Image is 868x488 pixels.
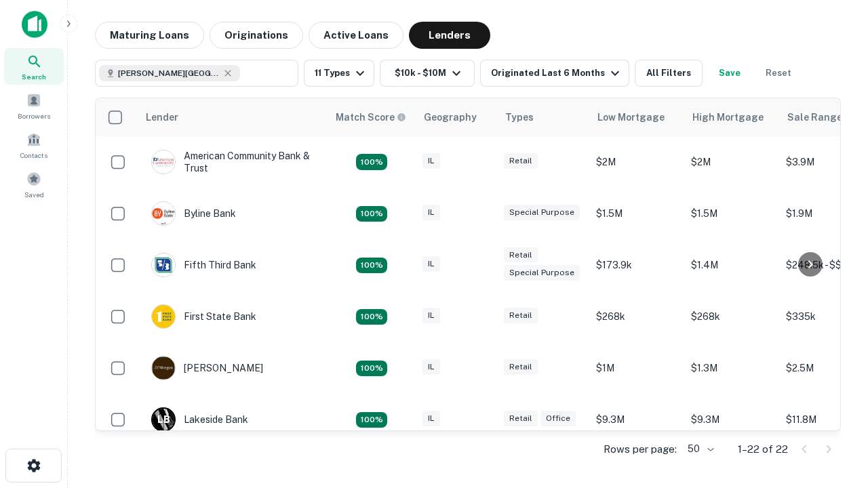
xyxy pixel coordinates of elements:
div: Fifth Third Bank [151,253,256,277]
a: Contacts [4,127,64,163]
div: IL [422,359,440,375]
div: Matching Properties: 2, hasApolloMatch: undefined [356,309,387,325]
div: Retail [504,247,538,263]
span: Contacts [20,150,47,161]
button: $10k - $10M [380,60,475,87]
div: 50 [682,439,716,459]
div: American Community Bank & Trust [151,150,314,174]
a: Borrowers [4,87,64,124]
div: Geography [424,109,477,125]
div: Retail [504,411,538,426]
a: Saved [4,166,64,203]
button: Reset [757,60,800,87]
th: Capitalize uses an advanced AI algorithm to match your search with the best lender. The match sco... [328,98,416,136]
img: picture [152,253,175,277]
div: Low Mortgage [597,109,665,125]
div: Types [505,109,534,125]
div: IL [422,411,440,426]
span: Saved [24,189,44,200]
button: All Filters [635,60,703,87]
th: High Mortgage [684,98,779,136]
p: 1–22 of 22 [738,441,788,457]
td: $1M [589,342,684,394]
td: $1.5M [684,188,779,239]
th: Types [497,98,589,136]
button: Maturing Loans [95,22,204,49]
img: picture [152,202,175,225]
button: Originations [210,22,303,49]
div: High Mortgage [692,109,764,125]
img: picture [152,150,175,174]
td: $268k [684,291,779,342]
div: First State Bank [151,304,256,329]
td: $1.3M [684,342,779,394]
td: $268k [589,291,684,342]
div: Retail [504,308,538,323]
img: picture [152,305,175,328]
div: IL [422,256,440,272]
button: Originated Last 6 Months [480,60,629,87]
div: Special Purpose [504,205,580,220]
img: capitalize-icon.png [22,11,47,38]
div: Matching Properties: 3, hasApolloMatch: undefined [356,412,387,428]
div: Matching Properties: 2, hasApolloMatch: undefined [356,258,387,274]
span: Search [22,71,46,82]
div: Lender [146,109,178,125]
p: Rows per page: [604,441,677,457]
div: Matching Properties: 2, hasApolloMatch: undefined [356,154,387,170]
td: $2M [589,136,684,188]
th: Low Mortgage [589,98,684,136]
div: Sale Range [787,109,842,125]
span: Borrowers [18,110,50,121]
div: Lakeside Bank [151,407,248,432]
div: Matching Properties: 2, hasApolloMatch: undefined [356,361,387,377]
div: [PERSON_NAME] [151,356,263,380]
div: Office [540,411,576,426]
th: Lender [138,98,328,136]
iframe: Chat Widget [800,380,868,445]
div: Originated Last 6 Months [491,65,623,81]
button: Save your search to get updates of matches that match your search criteria. [708,60,751,87]
button: Lenders [409,22,490,49]
button: Active Loans [309,22,403,49]
td: $9.3M [684,394,779,445]
td: $9.3M [589,394,684,445]
h6: Match Score [336,110,403,125]
span: [PERSON_NAME][GEOGRAPHIC_DATA], [GEOGRAPHIC_DATA] [118,67,220,79]
a: Search [4,48,64,85]
div: Matching Properties: 2, hasApolloMatch: undefined [356,206,387,222]
th: Geography [416,98,497,136]
td: $2M [684,136,779,188]
div: Retail [504,359,538,375]
td: $1.4M [684,239,779,291]
div: Retail [504,153,538,169]
img: picture [152,357,175,380]
div: Special Purpose [504,265,580,281]
p: L B [157,413,170,427]
div: Byline Bank [151,201,236,226]
td: $173.9k [589,239,684,291]
td: $1.5M [589,188,684,239]
div: IL [422,205,440,220]
div: Capitalize uses an advanced AI algorithm to match your search with the best lender. The match sco... [336,110,406,125]
div: IL [422,153,440,169]
div: IL [422,308,440,323]
button: 11 Types [304,60,374,87]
